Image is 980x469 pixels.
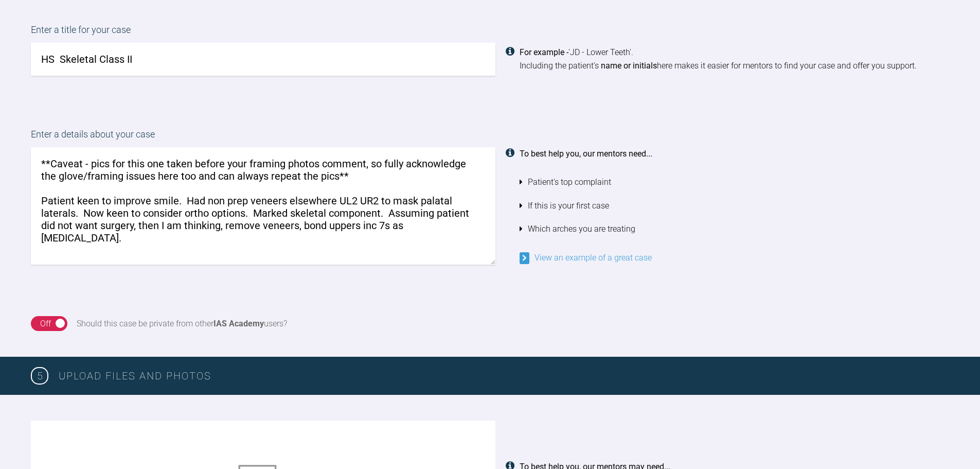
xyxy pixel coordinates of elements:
[31,23,949,43] label: Enter a title for your case
[520,46,950,72] div: 'JD - Lower Teeth'. Including the patient's here makes it easier for mentors to find your case an...
[520,47,568,57] strong: For example -
[31,367,48,385] span: 5
[31,127,949,147] label: Enter a details about your case
[520,217,950,241] li: Which arches you are treating
[601,61,657,71] strong: name or initials
[31,43,495,76] input: JD - Lower Teeth
[520,149,652,159] strong: To best help you, our mentors need...
[213,319,264,328] strong: IAS Academy
[31,147,495,265] textarea: **Caveat - pics for this one taken before your framing photos comment, so fully acknowledge the g...
[520,170,950,194] li: Patient's top complaint
[77,317,287,331] div: Should this case be private from other users?
[520,194,950,218] li: If this is your first case
[520,253,652,263] a: View an example of a great case
[40,317,51,331] div: Off
[59,368,949,384] h3: Upload Files and Photos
